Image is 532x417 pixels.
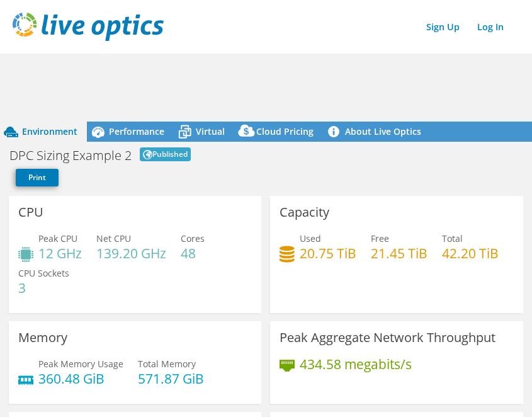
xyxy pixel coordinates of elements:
[109,125,164,137] span: Performance
[280,205,329,219] h3: Capacity
[96,232,131,244] span: Net CPU
[471,18,510,36] a: Log In
[181,246,205,260] h4: 48
[181,232,205,244] span: Cores
[18,331,67,345] h3: Memory
[256,125,314,137] span: Cloud Pricing
[323,122,431,142] a: About Live Optics
[280,331,495,345] h3: Peak Aggregate Network Throughput
[138,372,204,386] h4: 571.87 GiB
[420,18,466,36] a: Sign Up
[140,147,191,161] span: Published
[16,169,59,186] a: Print
[18,205,43,219] h3: CPU
[96,246,166,260] h4: 139.20 GHz
[13,13,164,41] img: live_optics_svg.svg
[300,357,412,371] h4: 434.58 megabits/s
[22,125,77,137] span: Environment
[196,125,225,137] span: Virtual
[38,246,82,260] h4: 12 GHz
[442,246,499,260] h4: 42.20 TiB
[442,232,463,244] span: Total
[38,358,123,370] span: Peak Memory Usage
[38,372,123,386] h4: 360.48 GiB
[38,232,77,244] span: Peak CPU
[18,281,69,295] h4: 3
[18,267,69,279] span: CPU Sockets
[371,246,427,260] h4: 21.45 TiB
[300,232,321,244] span: Used
[371,232,389,244] span: Free
[138,358,196,370] span: Total Memory
[9,149,132,162] h1: DPC Sizing Example 2
[300,246,356,260] h4: 20.75 TiB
